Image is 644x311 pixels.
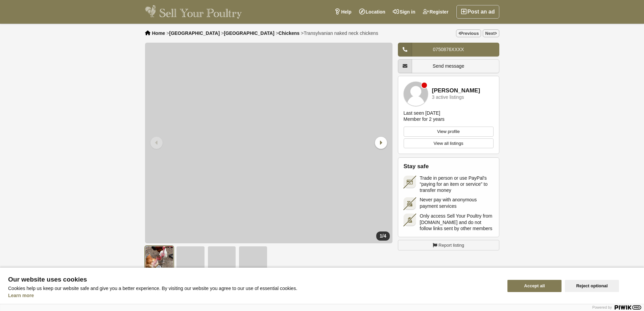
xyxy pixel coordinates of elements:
[8,286,499,291] p: Cookies help us keep our website safe and give you a better experience. By visiting our website y...
[279,30,300,36] a: Chickens
[420,213,494,231] span: Only access Sell Your Poultry from [DOMAIN_NAME] and do not follow links sent by other members
[380,233,382,239] span: 1
[420,197,494,209] span: Never pay with anonymous payment services
[8,276,499,283] span: Our website uses cookies
[148,134,166,152] div: Previous slide
[404,138,494,149] a: View all listings
[432,88,480,94] a: [PERSON_NAME]
[456,29,481,37] a: Previous
[152,30,165,36] a: Home
[276,30,300,36] li: >
[433,47,464,52] span: 0750876XXXX
[145,246,174,270] img: Transylvanian naked neck chickens - 1
[176,246,205,270] img: Transylvanian naked neck chickens - 2
[419,5,452,19] a: Register
[221,30,275,36] li: >
[404,127,494,137] a: View profile
[404,116,445,122] div: Member for 2 years
[355,5,389,19] a: Location
[376,231,389,241] div: /
[483,29,499,37] a: Next
[8,293,34,298] a: Learn more
[145,43,392,243] img: Transylvanian naked neck chickens - 1/4
[404,110,440,116] div: Last seen [DATE]
[592,305,612,309] span: Powered by
[208,246,236,270] img: Transylvanian naked neck chickens - 3
[145,5,242,19] img: Sell Your Poultry
[398,240,499,251] a: Report listing
[331,5,355,19] a: Help
[384,233,386,239] span: 4
[420,175,494,194] span: Trade in person or use PayPal's “paying for an item or service” to transfer money
[372,134,389,152] div: Next slide
[404,163,494,170] h2: Stay safe
[433,63,464,69] span: Send message
[145,43,392,243] li: 1 / 4
[456,5,499,19] a: Post an ad
[422,83,427,88] div: Member is offline
[404,82,428,106] img: Ehsan Ellahi
[565,280,619,292] button: Reject optional
[169,30,220,36] a: [GEOGRAPHIC_DATA]
[438,242,464,249] span: Report listing
[389,5,419,19] a: Sign in
[304,30,378,36] span: Transylvanian naked neck chickens
[398,43,499,57] a: 0750876XXXX
[166,30,220,36] li: >
[432,95,464,100] div: 3 active listings
[301,30,378,36] li: >
[507,280,562,292] button: Accept all
[239,246,267,270] img: Transylvanian naked neck chickens - 4
[224,30,275,36] a: [GEOGRAPHIC_DATA]
[398,59,499,73] a: Send message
